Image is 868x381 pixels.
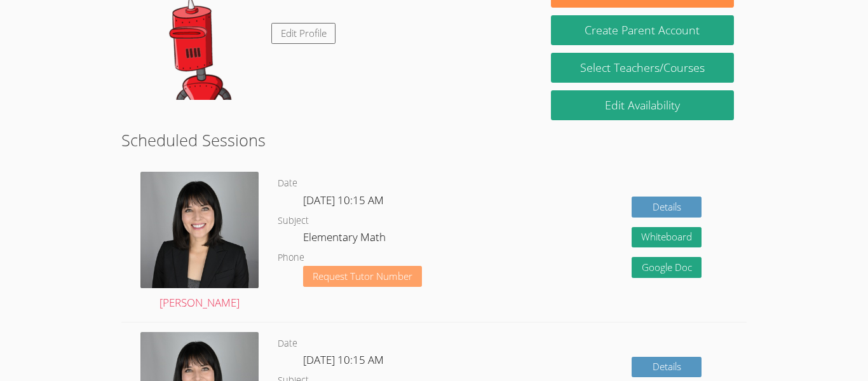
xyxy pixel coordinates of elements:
a: Google Doc [632,257,702,278]
dt: Subject [278,213,309,229]
button: Whiteboard [632,227,702,248]
img: DSC_1773.jpeg [140,172,259,288]
h2: Scheduled Sessions [121,128,747,152]
dt: Date [278,176,297,191]
a: Details [632,357,702,378]
button: Request Tutor Number [303,266,422,287]
dd: Elementary Math [303,228,388,250]
dt: Date [278,336,297,352]
a: Select Teachers/Courses [551,53,734,83]
span: Request Tutor Number [313,272,412,281]
dt: Phone [278,250,304,266]
span: [DATE] 10:15 AM [303,352,384,367]
a: Edit Availability [551,90,734,120]
a: [PERSON_NAME] [140,172,259,312]
a: Details [632,197,702,218]
button: Create Parent Account [551,15,734,45]
a: Edit Profile [271,23,336,44]
span: [DATE] 10:15 AM [303,193,384,207]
